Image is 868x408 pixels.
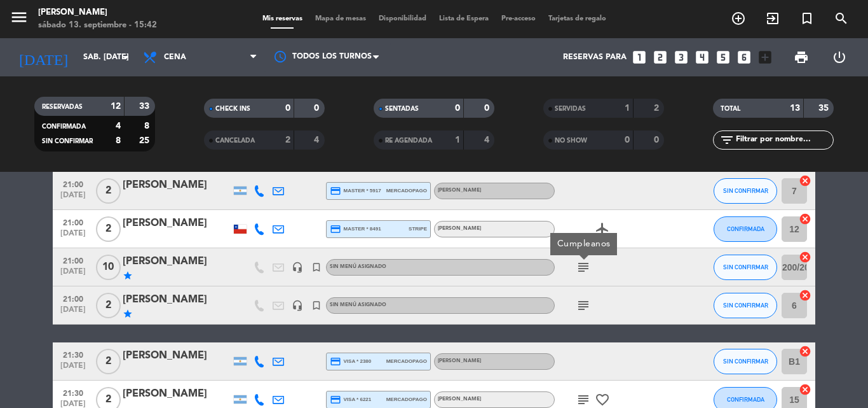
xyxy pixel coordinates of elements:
span: mercadopago [386,186,427,195]
i: exit_to_app [765,11,780,26]
span: SENTADAS [385,106,419,112]
i: looks_6 [736,49,752,66]
span: mercadopago [386,395,427,404]
span: RE AGENDADA [385,137,432,144]
span: visa * 6221 [330,394,371,405]
span: master * 5917 [330,185,381,197]
i: turned_in_not [311,262,322,273]
i: star [123,309,133,319]
i: subject [576,298,591,313]
button: menu [10,8,29,31]
strong: 12 [111,102,121,111]
span: TOTAL [721,106,740,112]
span: 21:00 [57,215,89,229]
button: SIN CONFIRMAR [714,293,777,318]
i: credit_card [330,185,341,197]
i: search [834,11,849,26]
i: looks_5 [715,49,731,66]
div: [PERSON_NAME] [123,177,231,193]
strong: 0 [625,136,630,144]
strong: 0 [285,104,290,113]
i: cancel [799,383,811,396]
i: cancel [799,174,811,187]
span: NO SHOW [555,137,587,144]
i: star [123,271,133,281]
strong: 1 [455,136,460,144]
span: 21:00 [57,291,89,306]
i: airplanemode_active [595,222,610,237]
span: visa * 2380 [330,356,371,367]
span: RESERVADAS [42,104,83,110]
span: Sin menú asignado [330,302,386,307]
span: SIN CONFIRMAR [723,358,768,365]
div: LOG OUT [820,38,858,76]
strong: 33 [139,102,152,111]
span: [DATE] [57,191,89,206]
strong: 2 [654,104,661,113]
span: mercadopago [386,357,427,365]
i: add_box [757,49,773,66]
span: [PERSON_NAME] [438,188,481,193]
i: credit_card [330,356,341,367]
span: [DATE] [57,267,89,282]
span: [PERSON_NAME] [438,226,481,231]
i: arrow_drop_down [118,50,133,65]
span: CONFIRMADA [727,225,764,232]
span: 2 [96,178,121,204]
strong: 1 [625,104,630,113]
span: SIN CONFIRMAR [723,187,768,194]
i: looks_two [652,49,668,66]
i: cancel [799,213,811,225]
span: CONFIRMADA [727,396,764,403]
span: Sin menú asignado [330,264,386,269]
span: CHECK INS [215,106,250,112]
i: turned_in_not [799,11,815,26]
span: master * 8491 [330,223,381,235]
span: SERVIDAS [555,106,586,112]
span: SIN CONFIRMAR [723,264,768,271]
span: 2 [96,216,121,242]
i: add_circle_outline [731,11,746,26]
span: SIN CONFIRMAR [42,138,93,144]
div: Cumpleanos [557,237,611,251]
button: SIN CONFIRMAR [714,349,777,374]
div: [PERSON_NAME] [123,292,231,308]
span: Reservas para [563,53,627,62]
strong: 0 [455,104,460,113]
i: filter_list [719,132,735,148]
div: [PERSON_NAME] [123,348,231,364]
i: turned_in_not [311,300,322,311]
div: [PERSON_NAME] [123,253,231,270]
span: 10 [96,255,121,280]
div: [PERSON_NAME] [123,386,231,402]
span: [DATE] [57,229,89,244]
span: stripe [409,225,427,233]
span: 21:30 [57,347,89,362]
i: [DATE] [10,43,77,71]
span: Lista de Espera [433,15,495,22]
span: Mis reservas [256,15,309,22]
div: [PERSON_NAME] [38,6,157,19]
input: Filtrar por nombre... [735,133,833,147]
button: CONFIRMADA [714,216,777,242]
span: Pre-acceso [495,15,542,22]
span: [PERSON_NAME] [438,358,481,363]
i: looks_one [631,49,648,66]
strong: 4 [484,136,492,144]
span: SIN CONFIRMAR [723,302,768,309]
span: [DATE] [57,362,89,376]
div: [PERSON_NAME] [123,215,231,232]
button: SIN CONFIRMAR [714,178,777,204]
strong: 0 [314,104,322,113]
span: 21:30 [57,385,89,400]
strong: 13 [790,104,800,113]
span: Cena [164,53,186,62]
strong: 8 [116,136,121,145]
span: 21:00 [57,176,89,191]
i: power_settings_new [832,50,847,65]
span: Tarjetas de regalo [542,15,613,22]
i: looks_3 [673,49,689,66]
div: sábado 13. septiembre - 15:42 [38,19,157,32]
span: 2 [96,293,121,318]
span: [DATE] [57,306,89,320]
